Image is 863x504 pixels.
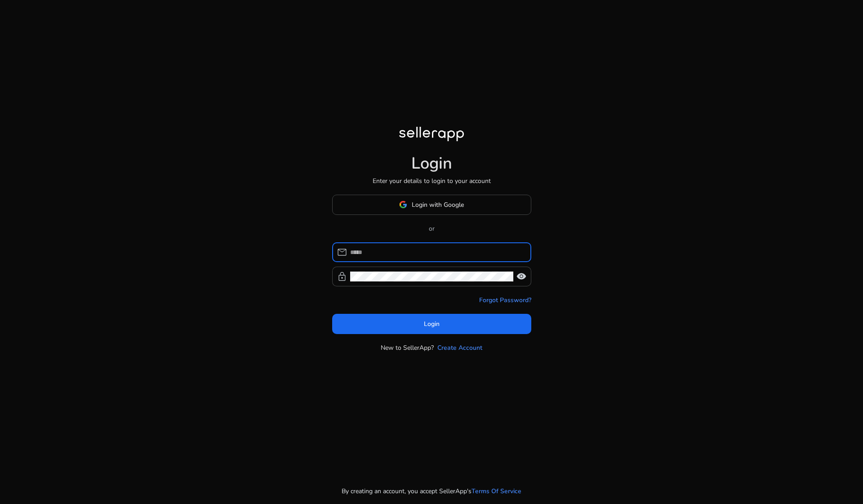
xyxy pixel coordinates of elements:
a: Terms Of Service [472,486,521,496]
img: google-logo.svg [399,201,407,209]
p: or [332,224,531,233]
span: Login with Google [412,200,464,210]
span: lock [337,271,347,282]
button: Login with Google [332,195,531,215]
a: Create Account [437,343,482,352]
span: visibility [516,271,527,282]
p: Enter your details to login to your account [373,176,491,186]
button: Login [332,314,531,334]
a: Forgot Password? [479,295,531,305]
span: mail [337,247,347,258]
span: Login [424,319,440,329]
h1: Login [411,154,452,173]
p: New to SellerApp? [381,343,434,352]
